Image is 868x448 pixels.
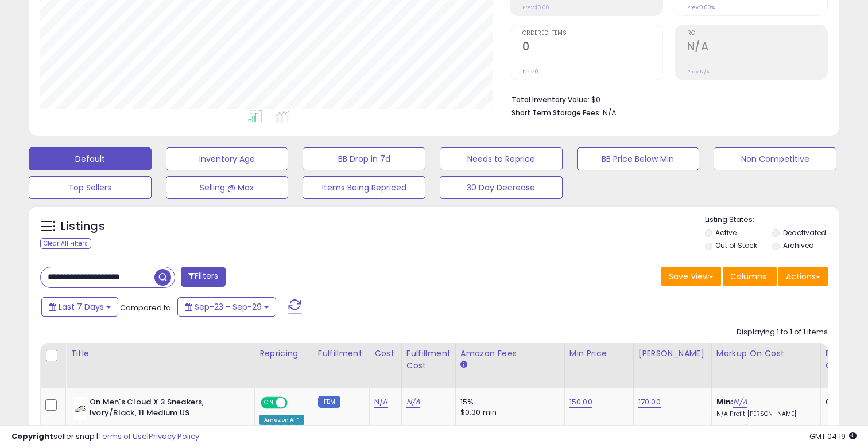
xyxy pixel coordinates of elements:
[59,301,104,313] span: Last 7 Days
[166,147,289,170] button: Inventory Age
[730,271,766,282] span: Columns
[166,176,289,199] button: Selling @ Max
[715,228,737,237] label: Active
[687,30,827,37] span: ROI
[374,348,397,360] div: Cost
[603,107,617,118] span: N/A
[569,348,629,360] div: Min Price
[303,147,425,170] button: BB Drop in 7d
[61,219,105,235] h5: Listings
[303,176,425,199] button: Items Being Repriced
[120,302,173,313] span: Compared to:
[661,267,721,286] button: Save View
[733,396,747,408] a: N/A
[440,176,563,199] button: 30 Day Decrease
[511,95,590,104] b: Total Inventory Value:
[638,396,661,408] a: 170.00
[511,92,819,106] li: $0
[90,397,229,421] b: On Men's Cloud X 3 Sneakers, Ivory/Black, 11 Medium US
[460,407,556,418] div: $0.30 min
[522,4,549,11] small: Prev: $0.00
[711,343,820,388] th: The percentage added to the cost of goods (COGS) that forms the calculator for Min & Max prices.
[723,267,777,286] button: Columns
[406,396,420,408] a: N/A
[195,301,262,313] span: Sep-23 - Sep-29
[705,215,840,225] p: Listing States:
[29,147,152,170] button: Default
[374,396,388,408] a: N/A
[40,238,91,249] div: Clear All Filters
[11,431,199,442] div: seller snap | |
[149,431,199,442] a: Privacy Policy
[778,267,828,286] button: Actions
[318,396,340,408] small: FBM
[716,410,812,418] p: N/A Profit [PERSON_NAME]
[783,228,826,237] label: Deactivated
[716,348,816,360] div: Markup on Cost
[783,240,814,250] label: Archived
[71,348,250,360] div: Title
[826,397,861,407] div: 0
[511,108,601,118] b: Short Term Storage Fees:
[522,40,662,56] h2: 0
[522,68,538,75] small: Prev: 0
[826,348,865,372] div: Fulfillable Quantity
[181,267,226,287] button: Filters
[687,68,710,75] small: Prev: N/A
[29,176,152,199] button: Top Sellers
[318,348,365,360] div: Fulfillment
[809,431,857,442] span: 2025-10-7 04:19 GMT
[98,431,147,442] a: Terms of Use
[440,147,563,170] button: Needs to Reprice
[406,348,451,372] div: Fulfillment Cost
[716,396,734,407] b: Min:
[687,40,827,56] h2: N/A
[569,396,592,408] a: 150.00
[522,30,662,37] span: Ordered Items
[687,4,715,11] small: Prev: 0.00%
[460,397,556,407] div: 15%
[737,327,828,338] div: Displaying 1 to 1 of 1 items
[715,240,757,250] label: Out of Stock
[460,348,560,360] div: Amazon Fees
[460,360,467,370] small: Amazon Fees.
[286,398,304,408] span: OFF
[638,348,707,360] div: [PERSON_NAME]
[262,398,276,408] span: ON
[714,147,836,170] button: Non Competitive
[11,431,53,442] strong: Copyright
[177,297,276,317] button: Sep-23 - Sep-29
[577,147,700,170] button: BB Price Below Min
[41,297,118,317] button: Last 7 Days
[73,397,87,420] img: 21qAtT5Bh-L._SL40_.jpg
[259,348,308,360] div: Repricing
